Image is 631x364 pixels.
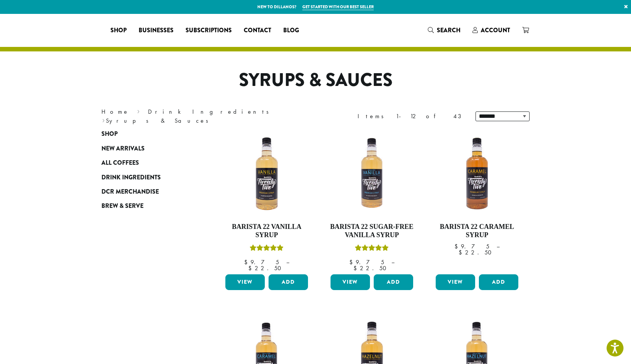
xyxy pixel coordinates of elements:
[454,242,489,250] bdi: 9.75
[302,4,374,10] a: Get started with our best seller
[101,141,192,156] a: New Arrivals
[349,258,356,266] span: $
[101,156,192,170] a: All Coffees
[481,26,510,35] span: Account
[422,24,466,36] a: Search
[250,244,284,255] div: Rated 5.00 out of 5
[353,264,390,272] bdi: 22.50
[434,223,520,239] h4: Barista 22 Caramel Syrup
[101,202,143,211] span: Brew & Serve
[374,274,413,290] button: Add
[186,26,232,35] span: Subscriptions
[286,258,289,266] span: –
[248,264,285,272] bdi: 22.50
[101,199,192,213] a: Brew & Serve
[269,274,308,290] button: Add
[102,114,105,125] span: ›
[101,129,118,139] span: Shop
[101,173,161,182] span: Drink Ingredients
[137,105,140,116] span: ›
[244,258,279,266] bdi: 9.75
[479,274,518,290] button: Add
[434,131,520,271] a: Barista 22 Caramel Syrup
[329,131,415,217] img: SF-VANILLA-300x300.png
[101,144,145,153] span: New Arrivals
[248,264,255,272] span: $
[225,274,265,290] a: View
[101,170,192,184] a: Drink Ingredients
[283,26,299,35] span: Blog
[101,187,159,197] span: DCR Merchandise
[329,223,415,239] h4: Barista 22 Sugar-Free Vanilla Syrup
[355,244,389,255] div: Rated 5.00 out of 5
[391,258,394,266] span: –
[244,258,251,266] span: $
[358,112,464,121] div: Items 1-12 of 43
[353,264,360,272] span: $
[454,242,461,250] span: $
[223,131,310,217] img: VANILLA-300x300.png
[436,274,475,290] a: View
[101,127,192,141] a: Shop
[101,158,139,168] span: All Coffees
[244,26,271,35] span: Contact
[497,242,500,250] span: –
[349,258,384,266] bdi: 9.75
[223,223,310,239] h4: Barista 22 Vanilla Syrup
[104,24,133,36] a: Shop
[96,69,535,91] h1: Syrups & Sauces
[101,185,192,199] a: DCR Merchandise
[223,131,310,271] a: Barista 22 Vanilla SyrupRated 5.00 out of 5
[101,108,129,116] a: Home
[331,274,370,290] a: View
[101,107,304,125] nav: Breadcrumb
[110,26,127,35] span: Shop
[459,248,495,256] bdi: 22.50
[329,131,415,271] a: Barista 22 Sugar-Free Vanilla SyrupRated 5.00 out of 5
[437,26,460,35] span: Search
[139,26,174,35] span: Businesses
[434,131,520,217] img: CARAMEL-1-300x300.png
[459,248,465,256] span: $
[148,108,274,116] a: Drink Ingredients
